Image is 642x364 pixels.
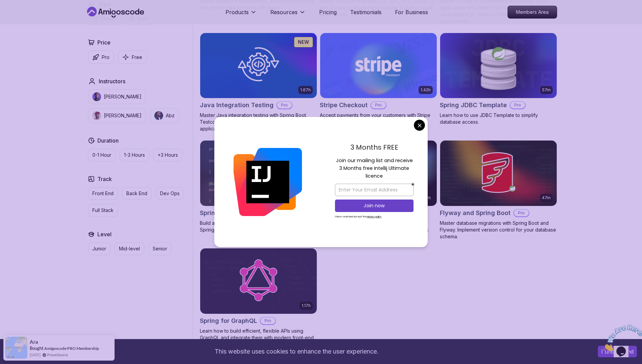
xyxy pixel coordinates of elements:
p: Abz [166,112,175,119]
button: Back End [122,187,152,200]
p: NEW [298,39,309,45]
a: Java Integration Testing card1.67hNEWJava Integration TestingProMaster Java integration testing w... [200,33,317,132]
p: Junior [92,245,106,252]
button: Junior [88,242,111,255]
p: Pro [371,102,386,109]
h2: Duration [97,136,119,145]
h2: Price [97,38,111,47]
p: Accept payments from your customers with Stripe Checkout. [320,112,437,125]
p: 47m [542,195,551,201]
p: Mid-level [119,245,140,252]
p: Learn how to build efficient, flexible APIs using GraphQL and integrate them with modern front-en... [200,328,317,348]
p: 57m [542,87,551,93]
span: [DATE] [30,352,40,358]
button: Dev Ops [156,187,184,200]
img: Stripe Checkout card [320,33,437,98]
button: instructor img[PERSON_NAME] [88,89,146,104]
a: Spring JDBC Template card57mSpring JDBC TemplateProLearn how to use JDBC Template to simplify dat... [440,33,557,126]
button: 0-1 Hour [88,149,116,161]
p: Master Java integration testing with Spring Boot, Testcontainers, and WebTestClient for robust ap... [200,112,317,132]
img: Spring JDBC Template card [440,33,557,98]
span: 1 [3,3,5,8]
a: Spring for GraphQL card1.17hSpring for GraphQLProLearn how to build efficient, flexible APIs usin... [200,248,317,348]
a: Testimonials [350,8,381,16]
a: Members Area [508,6,557,19]
a: Flyway and Spring Boot card47mFlyway and Spring BootProMaster database migrations with Spring Boo... [440,140,557,240]
p: +3 Hours [158,152,178,158]
h2: Track [97,175,112,183]
p: Full Stack [92,207,114,214]
p: Learn how to use JDBC Template to simplify database access. [440,112,557,125]
h2: Stripe Checkout [320,100,368,110]
img: Spring for GraphQL card [200,248,317,314]
p: 1.42h [421,87,431,93]
span: Bought [30,345,43,351]
button: instructor img[PERSON_NAME] [88,108,146,123]
p: Pro [514,210,529,216]
iframe: chat widget [600,322,642,354]
img: Java Integration Testing card [200,33,317,98]
a: Stripe Checkout card1.42hStripe CheckoutProAccept payments from your customers with Stripe Checkout. [320,33,437,126]
a: Spring Boot Product API card2.09hSpring Boot Product APIProBuild a fully functional Product API f... [200,140,317,233]
h2: Spring Boot Product API [200,208,271,218]
span: Ara [30,339,38,345]
button: Senior [148,242,172,255]
p: 1.17h [302,303,311,308]
p: Build a fully functional Product API from scratch with Spring Boot. [200,220,317,233]
h2: Java Integration Testing [200,100,274,110]
p: [PERSON_NAME] [104,112,142,119]
img: instructor img [92,111,101,120]
p: Pro [261,317,275,324]
button: Free [118,51,147,64]
p: Senior [153,245,167,252]
a: Amigoscode PRO Membership [44,346,99,351]
p: Pro [277,102,292,109]
p: [PERSON_NAME] [104,93,142,100]
button: +3 Hours [153,149,182,161]
button: Products [225,8,257,22]
h2: Level [97,230,112,238]
p: Front End [92,190,114,197]
button: 1-3 Hours [120,149,149,161]
button: Pro [88,51,114,64]
button: instructor imgAbz [150,108,179,123]
p: Dev Ops [160,190,180,197]
img: Chat attention grabber [3,3,44,29]
button: Full Stack [88,204,118,217]
p: Products [225,8,249,16]
h2: Spring for GraphQL [200,316,257,326]
a: For Business [395,8,428,16]
p: Back End [126,190,147,197]
h2: Instructors [99,77,125,85]
h2: Flyway and Spring Boot [440,208,511,218]
a: ProveSource [47,352,68,358]
img: instructor img [92,92,101,101]
img: instructor img [154,111,163,120]
p: 0-1 Hour [92,152,111,158]
p: Free [132,54,142,61]
p: Members Area [508,6,557,18]
p: 1-3 Hours [124,152,145,158]
h2: Spring JDBC Template [440,100,507,110]
p: Pro [510,102,525,109]
p: Pro [102,54,110,61]
p: 1.67h [300,87,311,93]
button: Front End [88,187,118,200]
button: Resources [270,8,306,22]
a: Pricing [319,8,337,16]
img: Flyway and Spring Boot card [440,141,557,206]
p: Master database migrations with Spring Boot and Flyway. Implement version control for your databa... [440,220,557,240]
img: Spring Boot Product API card [200,141,317,206]
div: This website uses cookies to enhance the user experience. [5,344,588,359]
button: Accept cookies [598,346,637,357]
p: Resources [270,8,298,16]
img: provesource social proof notification image [5,337,27,359]
button: Mid-level [115,242,144,255]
